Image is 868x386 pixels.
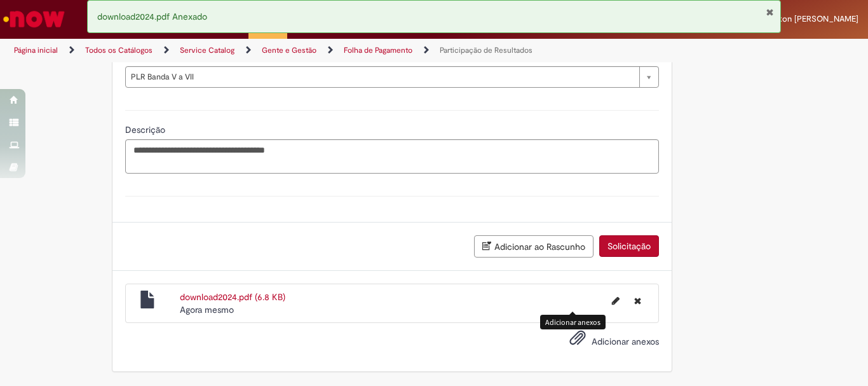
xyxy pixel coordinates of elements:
[180,291,285,303] a: download2024.pdf (6.8 KB)
[344,45,412,55] a: Folha de Pagamento
[262,45,316,55] a: Gente e Gestão
[566,326,589,355] button: Adicionar anexos
[180,304,234,315] span: Agora mesmo
[180,45,234,55] a: Service Catalog
[599,235,659,257] button: Solicitação
[14,45,58,55] a: Página inicial
[125,139,659,174] textarea: Descrição
[604,291,627,311] button: Editar nome de arquivo download2024.pdf
[131,51,204,62] span: Escolha o assunto
[627,291,649,311] button: Excluir download2024.pdf
[131,67,633,87] span: PLR Banda V a VII
[125,124,168,135] span: Descrição
[440,45,532,55] a: Participação de Resultados
[766,7,774,17] button: Fechar Notificação
[592,336,659,347] span: Adicionar anexos
[757,13,858,24] span: Mayckon [PERSON_NAME]
[180,304,234,315] time: 30/08/2025 18:51:30
[85,45,153,55] a: Todos os Catálogos
[540,315,606,329] div: Adicionar anexos
[10,39,569,62] ul: Trilhas de página
[1,6,67,32] img: ServiceNow
[474,235,593,258] button: Adicionar ao Rascunho
[97,11,207,22] span: download2024.pdf Anexado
